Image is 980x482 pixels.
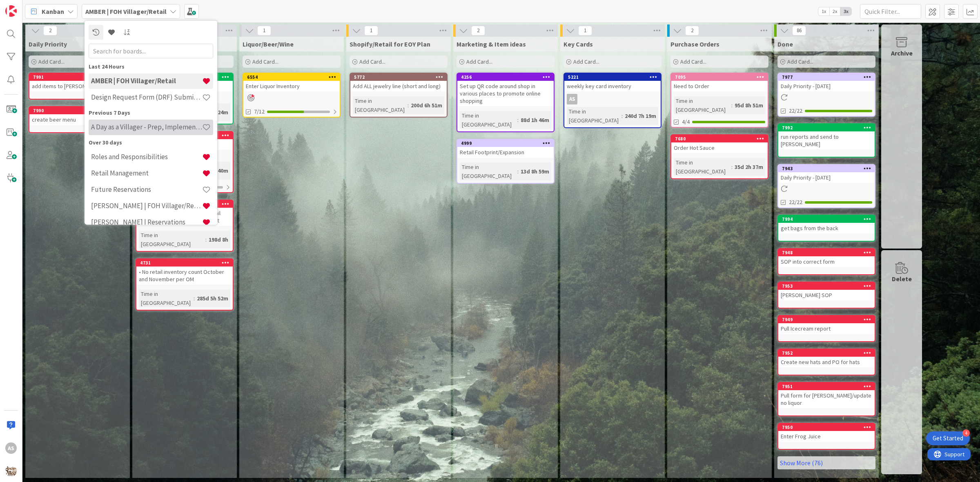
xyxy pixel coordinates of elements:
[778,249,875,267] div: 7948SOP into correct form
[782,384,875,389] div: 7951
[17,1,37,11] span: Support
[563,73,661,128] a: 5221weekly key card inventoryASTime in [GEOGRAPHIC_DATA]:240d 7h 19m
[564,81,661,91] div: weekly key card inventory
[671,135,768,153] div: 7680Order Hot Sauce
[85,7,167,16] b: AMBER | FOH Villager/Retail
[731,101,733,110] span: :
[573,58,599,65] span: Add Card...
[350,73,447,91] div: 5772Add ALL jewelry line (short and long)
[38,58,65,65] span: Add Card...
[457,73,554,106] div: 4256Set up QR code around shop in various places to promote online shopping
[778,431,875,442] div: Enter Frog Juice
[33,108,126,113] div: 7990
[792,26,806,36] span: 86
[139,289,194,307] div: Time in [GEOGRAPHIC_DATA]
[674,158,731,176] div: Time in [GEOGRAPHIC_DATA]
[782,125,875,131] div: 7992
[670,40,719,48] span: Purchase Orders
[91,93,202,101] h4: Design Request Form (DRF) Submittals
[778,383,875,408] div: 7951Pull form for [PERSON_NAME]/update no liquor
[777,282,875,309] a: 7953[PERSON_NAME] SOP
[29,73,126,91] div: 7991add items to [PERSON_NAME]
[892,274,912,284] div: Delete
[195,294,230,303] div: 285d 5h 52m
[782,216,875,222] div: 7994
[460,162,517,180] div: Time in [GEOGRAPHIC_DATA]
[139,231,205,249] div: Time in [GEOGRAPHIC_DATA]
[91,169,202,177] h4: Retail Management
[778,215,875,223] div: 7994
[194,294,195,303] span: :
[777,40,793,48] span: Done
[29,81,126,91] div: add items to [PERSON_NAME]
[778,81,875,91] div: Daily Priority - [DATE]
[567,94,577,104] div: AS
[777,456,875,469] a: Show More (76)
[778,390,875,408] div: Pull form for [PERSON_NAME]/update no liquor
[782,74,875,80] div: 7977
[674,96,731,114] div: Time in [GEOGRAPHIC_DATA]
[778,323,875,334] div: Pull Icecream report
[29,107,126,114] div: 7990
[517,167,519,176] span: :
[243,73,341,118] a: 6554Enter Liquor Inventory7/12
[29,114,126,125] div: create beer menu
[671,73,768,81] div: 7095
[564,94,661,104] div: AS
[136,259,233,284] div: 4731• No retail inventory count October and November per OM
[778,383,875,390] div: 7951
[777,73,875,117] a: 7977Daily Priority - [DATE]22/22
[42,7,64,16] span: Kanban
[670,134,768,179] a: 7680Order Hot SauceTime in [GEOGRAPHIC_DATA]:35d 2h 37m
[5,465,17,477] img: avatar
[350,81,447,91] div: Add ALL jewelry line (short and long)
[136,258,234,311] a: 4731• No retail inventory count October and November per OMTime in [GEOGRAPHIC_DATA]:285d 5h 52m
[457,73,554,81] div: 4256
[89,138,213,147] div: Over 30 days
[91,77,202,85] h4: AMBER | FOH Villager/Retail
[778,124,875,149] div: 7992run reports and send to [PERSON_NAME]
[778,215,875,233] div: 7994get bags from the back
[778,282,875,300] div: 7953[PERSON_NAME] SOP
[567,107,621,125] div: Time in [GEOGRAPHIC_DATA]
[350,73,447,81] div: 5772
[563,40,593,48] span: Key Cards
[782,250,875,255] div: 7948
[840,7,851,16] span: 3x
[671,142,768,153] div: Order Hot Sauce
[136,259,233,267] div: 4731
[43,26,57,36] span: 2
[778,256,875,267] div: SOP into correct form
[731,162,733,171] span: :
[675,74,768,80] div: 7095
[777,248,875,275] a: 7948SOP into correct form
[519,116,551,124] div: 88d 1h 46m
[860,4,921,19] input: Quick Filter...
[829,7,840,16] span: 2x
[733,101,765,110] div: 95d 8h 51m
[685,26,699,36] span: 2
[5,442,17,454] div: AS
[243,73,340,81] div: 6554
[33,74,126,80] div: 7991
[778,165,875,172] div: 7943
[257,26,271,36] span: 1
[461,74,554,80] div: 4256
[460,111,517,129] div: Time in [GEOGRAPHIC_DATA]
[778,357,875,367] div: Create new hats and PO for hats
[680,58,706,65] span: Add Card...
[777,349,875,375] a: 7952Create new hats and PO for hats
[564,73,661,81] div: 5221
[671,73,768,91] div: 7095Need to Order
[789,107,802,115] span: 22/22
[578,26,592,36] span: 1
[671,81,768,91] div: Need to Order
[778,424,875,442] div: 7950Enter Frog Juice
[29,73,127,100] a: 7991add items to [PERSON_NAME]
[207,235,230,244] div: 198d 8h
[621,111,623,120] span: :
[778,73,875,81] div: 7977
[733,162,765,171] div: 35d 2h 37m
[670,73,768,128] a: 7095Need to OrderTime in [GEOGRAPHIC_DATA]:95d 8h 51m4/4
[457,73,555,132] a: 4256Set up QR code around shop in various places to promote online shoppingTime in [GEOGRAPHIC_DA...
